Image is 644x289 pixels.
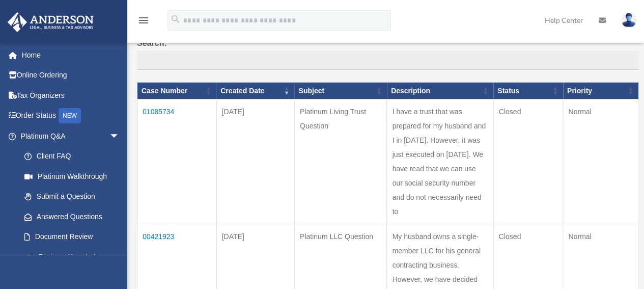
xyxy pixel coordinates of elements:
[621,13,636,28] img: User Pic
[137,36,639,70] label: Search:
[137,82,217,99] th: Case Number: activate to sort column ascending
[493,99,563,224] td: Closed
[137,18,150,27] a: menu
[14,146,130,167] a: Client FAQ
[14,247,130,279] a: Platinum Knowledge Room
[7,45,135,65] a: Home
[563,99,639,224] td: Normal
[170,14,181,25] i: search
[137,14,150,27] i: menu
[294,99,387,224] td: Platinum Living Trust Question
[216,82,294,99] th: Created Date: activate to sort column ascending
[109,126,130,147] span: arrow_drop_down
[7,126,130,146] a: Platinum Q&Aarrow_drop_down
[59,108,81,123] div: NEW
[216,99,294,224] td: [DATE]
[7,65,135,86] a: Online Ordering
[7,106,135,126] a: Order StatusNEW
[7,85,135,106] a: Tax Organizers
[387,99,493,224] td: I have a trust that was prepared for my husband and I in [DATE]. However, it was just executed on...
[563,82,639,99] th: Priority: activate to sort column ascending
[493,82,563,99] th: Status: activate to sort column ascending
[387,82,493,99] th: Description: activate to sort column ascending
[14,227,130,247] a: Document Review
[5,12,97,32] img: Anderson Advisors Platinum Portal
[14,187,130,207] a: Submit a Question
[14,166,130,187] a: Platinum Walkthrough
[137,50,639,70] input: Search:
[294,82,387,99] th: Subject: activate to sort column ascending
[14,206,125,227] a: Answered Questions
[137,99,217,224] td: 01085734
